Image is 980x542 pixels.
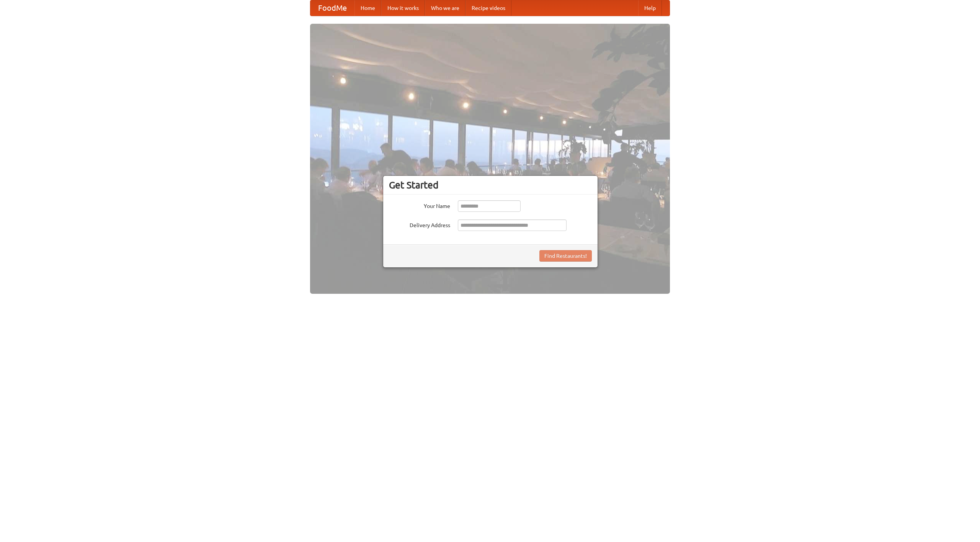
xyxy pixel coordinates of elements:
a: Home [354,0,381,16]
a: How it works [381,0,425,16]
a: Who we are [425,0,465,16]
a: Recipe videos [465,0,511,16]
label: Delivery Address [389,219,450,229]
button: Find Restaurants! [539,250,592,262]
a: FoodMe [310,0,354,16]
a: Help [638,0,662,16]
label: Your Name [389,200,450,210]
h3: Get Started [389,179,592,191]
